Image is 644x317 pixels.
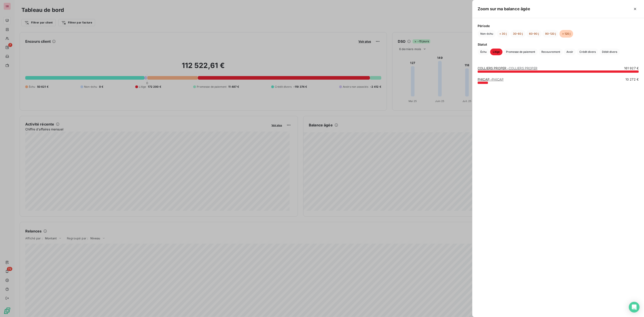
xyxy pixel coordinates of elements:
[559,30,573,38] button: > 120 j
[542,30,559,38] button: 90-120 j
[490,77,504,81] span: - PHICAP
[629,302,640,313] div: Open Intercom Messenger
[490,49,502,55] button: Litige
[539,49,563,55] button: Recouvrement
[564,49,576,55] button: Avoir
[478,30,496,38] button: Non-échu
[478,77,504,81] a: PHICAP
[503,49,538,55] button: Promesse de paiement
[624,66,639,70] span: 161 927 €
[599,49,620,55] button: Débit divers
[526,30,542,38] button: 60-90 j
[507,66,537,70] span: - COLLIERS PROPER
[478,6,530,12] h5: Zoom sur ma balance âgée
[478,42,639,47] span: Statut
[577,49,598,55] button: Crédit divers
[497,30,509,38] button: < 30 j
[625,77,639,82] span: 10 272 €
[510,30,525,38] button: 30-60 j
[478,66,537,70] a: COLLIERS PROPER
[478,49,489,55] button: Échu
[478,23,639,28] span: Période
